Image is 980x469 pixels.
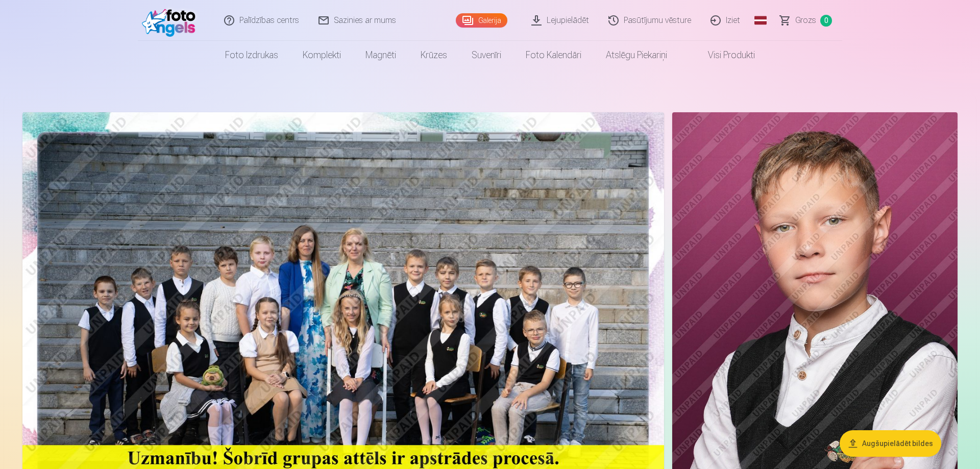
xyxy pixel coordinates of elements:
span: Grozs [795,14,816,27]
a: Krūzes [408,41,459,69]
a: Foto izdrukas [213,41,290,69]
a: Visi produkti [679,41,767,69]
img: /fa1 [142,4,201,37]
a: Foto kalendāri [513,41,594,69]
span: 0 [820,15,832,27]
a: Magnēti [353,41,408,69]
a: Atslēgu piekariņi [594,41,679,69]
a: Komplekti [290,41,353,69]
button: Augšupielādēt bildes [840,430,941,457]
a: Suvenīri [459,41,513,69]
a: Galerija [456,13,507,28]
